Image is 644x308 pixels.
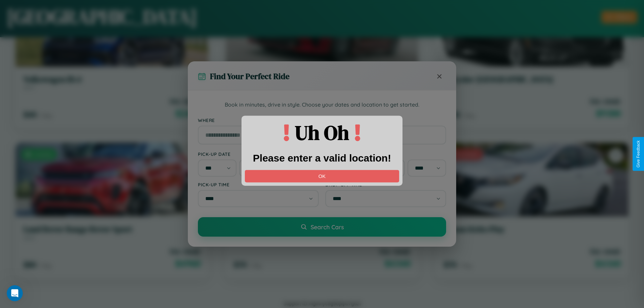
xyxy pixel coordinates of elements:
[325,151,446,157] label: Drop-off Date
[210,71,289,82] h3: Find Your Perfect Ride
[325,182,446,187] label: Drop-off Time
[198,101,446,109] p: Book in minutes, drive in style. Choose your dates and location to get started.
[311,223,344,231] span: Search Cars
[198,117,446,123] label: Where
[198,151,319,157] label: Pick-up Date
[198,182,319,187] label: Pick-up Time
